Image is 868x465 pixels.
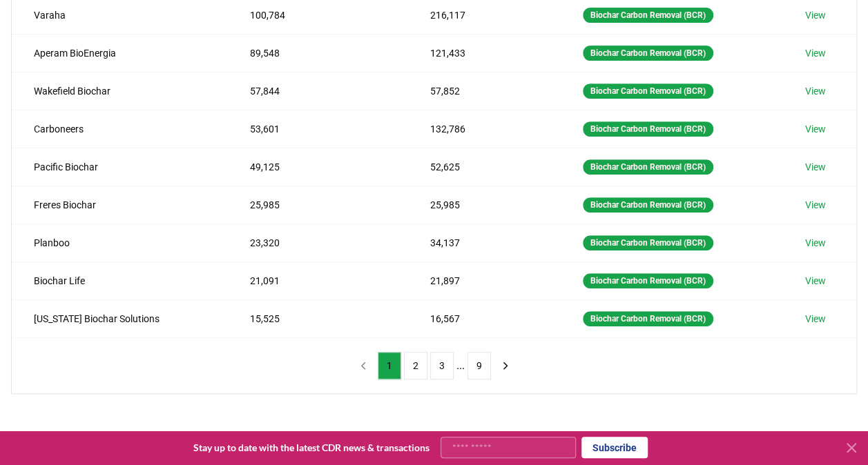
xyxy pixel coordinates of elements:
[12,34,228,72] td: Aperam BioEnergia
[407,224,560,261] td: 34,137
[805,312,826,326] a: View
[583,273,713,288] div: Biochar Carbon Removal (BCR)
[430,352,454,379] button: 3
[228,224,408,261] td: 23,320
[228,72,408,110] td: 57,844
[805,274,826,288] a: View
[805,160,826,174] a: View
[583,311,713,326] div: Biochar Carbon Removal (BCR)
[805,236,826,250] a: View
[12,261,228,299] td: Biochar Life
[12,224,228,261] td: Planboo
[378,352,401,379] button: 1
[228,299,408,337] td: 15,525
[407,148,560,186] td: 52,625
[407,72,560,110] td: 57,852
[805,84,826,98] a: View
[407,299,560,337] td: 16,567
[12,72,228,110] td: Wakefield Biochar
[583,197,713,212] div: Biochar Carbon Removal (BCR)
[805,8,826,22] a: View
[228,34,408,72] td: 89,548
[805,198,826,212] a: View
[407,261,560,299] td: 21,897
[583,121,713,137] div: Biochar Carbon Removal (BCR)
[583,83,713,99] div: Biochar Carbon Removal (BCR)
[404,352,427,379] button: 2
[12,186,228,224] td: Freres Biochar
[407,186,560,224] td: 25,985
[12,148,228,186] td: Pacific Biochar
[467,352,491,379] button: 9
[12,299,228,337] td: [US_STATE] Biochar Solutions
[407,110,560,148] td: 132,786
[228,261,408,299] td: 21,091
[12,110,228,148] td: Carboneers
[228,110,408,148] td: 53,601
[583,159,713,175] div: Biochar Carbon Removal (BCR)
[407,34,560,72] td: 121,433
[583,235,713,250] div: Biochar Carbon Removal (BCR)
[805,122,826,136] a: View
[494,352,517,379] button: next page
[583,46,713,61] div: Biochar Carbon Removal (BCR)
[228,186,408,224] td: 25,985
[583,8,713,23] div: Biochar Carbon Removal (BCR)
[228,148,408,186] td: 49,125
[456,357,465,374] li: ...
[805,46,826,60] a: View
